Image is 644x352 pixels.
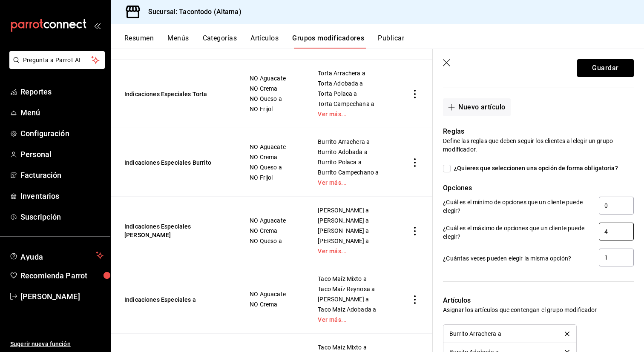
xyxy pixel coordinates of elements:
[318,111,386,117] a: Ver más...
[203,34,237,49] button: Categorías
[318,169,386,175] span: Burrito Campechano a
[250,144,296,150] span: NO Aguacate
[318,80,386,86] span: Torta Adobada a
[318,101,386,107] span: Torta Campechana a
[23,56,92,65] span: Pregunta a Parrot AI
[318,317,386,323] a: Ver más...
[250,291,296,297] span: NO Aguacate
[443,126,634,137] p: Reglas
[6,62,105,71] a: Pregunta a Parrot AI
[20,190,103,202] span: Inventarios
[250,75,296,81] span: NO Aguacate
[378,34,404,49] button: Publicar
[20,86,103,97] span: Reportes
[20,211,103,223] span: Suscripción
[250,96,296,102] span: NO Queso a
[318,344,386,350] span: Taco Maíz Mixto a
[411,295,419,304] button: actions
[141,7,241,17] h3: Sucursal: Tacontodo (Altama)
[318,159,386,165] span: Burrito Polaca a
[250,86,296,92] span: NO Crema
[443,137,634,154] p: Define las reglas que deben seguir los clientes al elegir un grupo modificador.
[318,207,386,213] span: [PERSON_NAME] a
[318,180,386,186] a: Ver más...
[318,149,386,155] span: Burrito Adobada a
[124,222,227,239] button: Indicaciones Especiales [PERSON_NAME]
[443,306,634,314] p: Asignar los artículos que contengan el grupo modificador
[318,286,386,292] span: Taco Maíz Reynosa a
[318,296,386,302] span: [PERSON_NAME] a
[20,291,103,302] span: [PERSON_NAME]
[443,183,634,193] p: Opciones
[250,217,296,223] span: NO Aguacate
[318,276,386,282] span: Taco Maíz Mixto a
[449,331,501,337] div: Burrito Arrachera a
[559,332,575,336] button: delete
[94,22,101,29] button: open_drawer_menu
[411,158,419,167] button: actions
[20,149,103,160] span: Personal
[10,340,103,349] span: Sugerir nueva función
[250,154,296,160] span: NO Crema
[411,90,419,98] button: actions
[318,238,386,244] span: [PERSON_NAME] a
[318,43,386,49] a: Ver más...
[318,139,386,145] span: Burrito Arrachera a
[318,228,386,234] span: [PERSON_NAME] a
[9,51,105,69] button: Pregunta a Parrot AI
[292,34,364,49] button: Grupos modificadores
[250,238,296,244] span: NO Queso a
[250,164,296,170] span: NO Queso a
[443,254,592,263] p: ¿Cuántas veces pueden elegir la misma opción?
[124,90,227,98] button: Indicaciones Especiales Torta
[318,217,386,223] span: [PERSON_NAME] a
[577,59,634,77] button: Guardar
[318,91,386,97] span: Torta Polaca a
[250,228,296,234] span: NO Crema
[124,34,154,49] button: Resumen
[451,164,618,173] span: ¿Quieres que seleccionen una opción de forma obligatoria?
[20,107,103,118] span: Menú
[167,34,189,49] button: Menús
[443,295,634,306] p: Artículos
[411,227,419,235] button: actions
[443,224,592,241] p: ¿Cuál es el máximo de opciones que un cliente puede elegir?
[250,301,296,307] span: NO Crema
[443,198,592,215] p: ¿Cuál es el mínimo de opciones que un cliente puede elegir?
[250,175,296,180] span: NO Frijol
[250,34,279,49] button: Artículos
[318,248,386,254] a: Ver más...
[20,250,92,260] span: Ayuda
[124,295,227,304] button: Indicaciones Especiales a
[318,70,386,76] span: Torta Arrachera a
[250,106,296,112] span: NO Frijol
[318,306,386,312] span: Taco Maíz Adobada a
[20,169,103,181] span: Facturación
[124,158,227,167] button: Indicaciones Especiales Burrito
[443,98,510,116] button: Nuevo artículo
[20,270,103,281] span: Recomienda Parrot
[20,128,103,139] span: Configuración
[124,34,644,49] div: navigation tabs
